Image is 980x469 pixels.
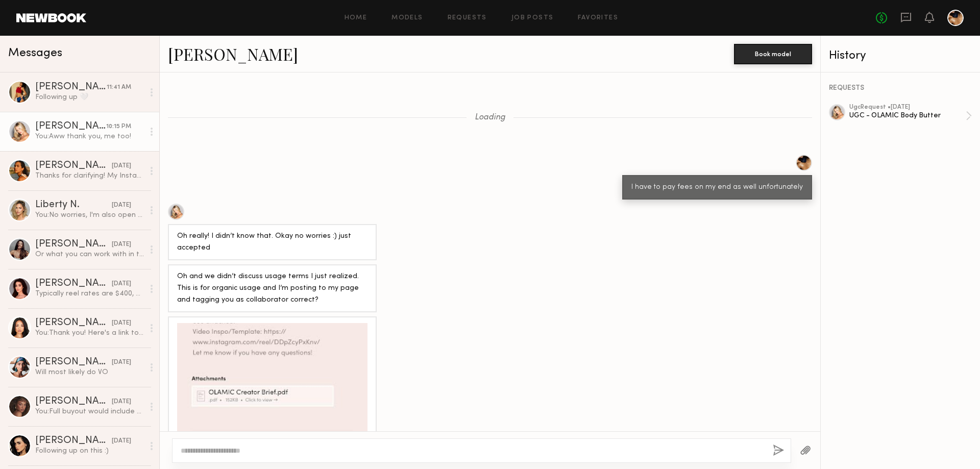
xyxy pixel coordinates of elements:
[106,122,131,132] div: 10:15 PM
[734,44,812,64] button: Book model
[829,50,972,62] div: History
[35,200,112,210] div: Liberty N.
[177,231,367,254] div: Oh really! I didn’t know that. Okay no worries :) just accepted
[35,279,112,289] div: [PERSON_NAME]
[511,15,554,21] a: Job Posts
[112,358,131,367] div: [DATE]
[35,171,144,181] div: Thanks for clarifying! My Instagram is @elisemears
[35,407,144,416] div: You: Full buyout would include paid ads, although i'm not really running ads right now. I just la...
[631,182,803,193] div: I have to pay fees on my end as well unfortunately
[35,289,144,299] div: Typically reel rates are $400, unless you want me to post it on my socials- then it’s a bit more ...
[35,82,107,92] div: [PERSON_NAME]
[8,47,62,59] span: Messages
[345,15,367,21] a: Home
[35,367,144,377] div: Will most likely do VO
[849,104,972,128] a: ugcRequest •[DATE]UGC - OLAMIC Body Butter
[448,15,487,21] a: Requests
[35,446,144,456] div: Following up on this :)
[849,104,966,111] div: ugc Request • [DATE]
[829,85,972,92] div: REQUESTS
[35,436,112,446] div: [PERSON_NAME]
[35,161,112,171] div: [PERSON_NAME]
[578,15,618,21] a: Favorites
[35,92,144,102] div: Following up 🤍
[35,132,144,141] div: You: Aww thank you, me too!
[112,436,131,446] div: [DATE]
[849,111,966,120] div: UGC - OLAMIC Body Butter
[112,201,131,210] div: [DATE]
[35,318,112,328] div: [PERSON_NAME]
[35,121,106,132] div: [PERSON_NAME]
[112,279,131,289] div: [DATE]
[112,161,131,171] div: [DATE]
[35,357,112,367] div: [PERSON_NAME]
[112,240,131,250] div: [DATE]
[35,239,112,250] div: [PERSON_NAME]
[35,397,112,407] div: [PERSON_NAME]
[35,250,144,259] div: Or what you can work with in the budget
[35,210,144,220] div: You: No worries, I'm also open to your creative direction as well if you're interested in somethi...
[177,271,367,306] div: Oh and we didn’t discuss usage terms I just realized. This is for organic usage and I’m posting t...
[107,83,131,92] div: 11:41 AM
[391,15,423,21] a: Models
[475,113,505,122] span: Loading
[112,318,131,328] div: [DATE]
[168,43,298,65] a: [PERSON_NAME]
[35,328,144,338] div: You: Thank you! Here's a link to the updated brief. Please review and lmk what you would charge f...
[734,49,812,58] a: Book model
[112,397,131,407] div: [DATE]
